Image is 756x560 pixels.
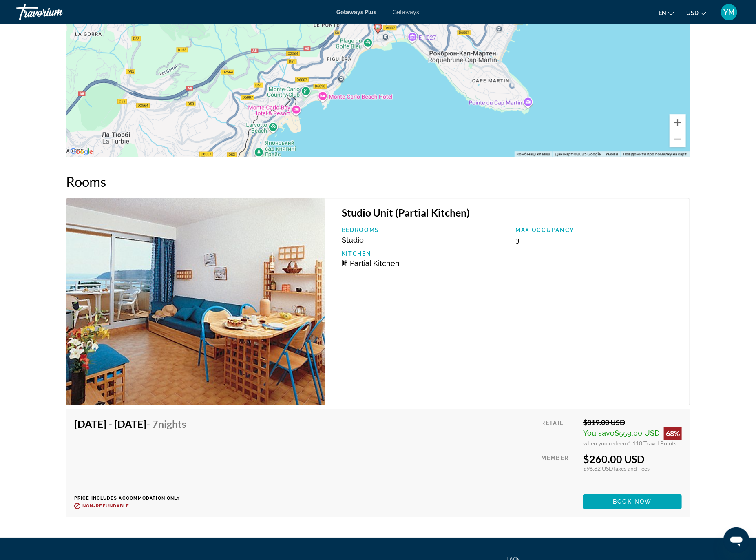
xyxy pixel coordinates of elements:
a: Повідомити про помилку на карті [623,152,687,156]
div: Retail [542,418,577,447]
h4: [DATE] - [DATE] [74,418,186,430]
span: - 7 [146,418,186,430]
div: $819.00 USD [583,418,682,427]
span: Studio [342,236,364,244]
h3: Studio Unit (Partial Kitchen) [342,206,681,219]
a: Travorium [16,2,98,23]
button: Change currency [686,7,706,19]
button: Book now [583,494,682,509]
img: 0883I01L.jpg [66,198,325,405]
span: $559.00 USD [615,429,660,437]
span: USD [686,10,699,16]
iframe: Кнопка для запуску вікна повідомлень [723,527,749,553]
span: YM [723,8,735,16]
span: Book now [613,498,652,505]
span: Partial Kitchen [350,259,400,268]
button: Комбінації клавіш [517,151,550,157]
a: Getaways [393,9,420,15]
span: Non-refundable [82,503,129,509]
a: Getaways Plus [337,9,377,15]
span: Nights [158,418,186,430]
span: 3 [515,236,519,244]
span: en [659,10,666,16]
p: Kitchen [342,250,508,257]
p: Bedrooms [342,227,508,233]
h2: Rooms [66,173,690,190]
div: $260.00 USD [583,453,682,465]
div: 68% [664,427,682,440]
button: Збільшити [670,114,686,131]
span: Дані карт ©2025 Google [555,152,601,156]
div: $96.82 USD [583,465,682,472]
a: Умови (відкривається в новій вкладці) [606,152,618,156]
a: Відкрити цю область на Картах Google (відкриється нове вікно) [68,146,95,157]
div: Member [542,453,577,488]
button: User Menu [718,4,740,21]
p: Price includes accommodation only [74,496,192,501]
span: when you redeem [583,440,628,447]
span: You save [583,429,615,437]
img: Google [68,146,95,157]
span: Taxes and Fees [613,465,650,472]
span: 1,118 Travel Points [628,440,676,447]
p: Max Occupancy [515,227,681,233]
button: Change language [659,7,674,19]
button: Зменшити [670,131,686,147]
